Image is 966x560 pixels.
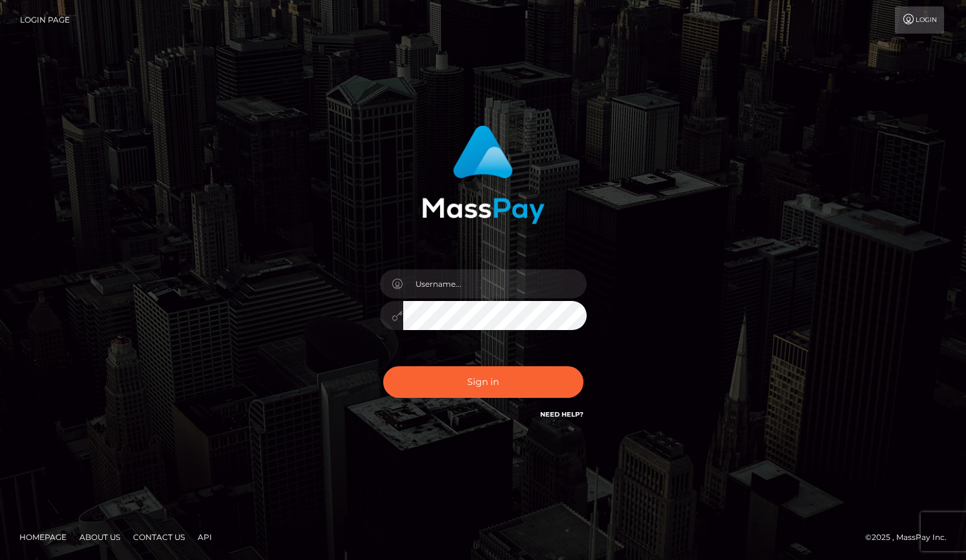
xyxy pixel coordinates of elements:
a: Contact Us [128,527,190,547]
a: Login [895,6,944,34]
input: Username... [403,269,587,298]
img: MassPay Login [422,125,545,224]
a: Need Help? [540,410,583,419]
a: Login Page [20,6,70,34]
div: © 2025 , MassPay Inc. [865,530,956,544]
a: Homepage [14,527,72,547]
button: Sign in [383,366,583,398]
a: About Us [74,527,125,547]
a: API [193,527,217,547]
